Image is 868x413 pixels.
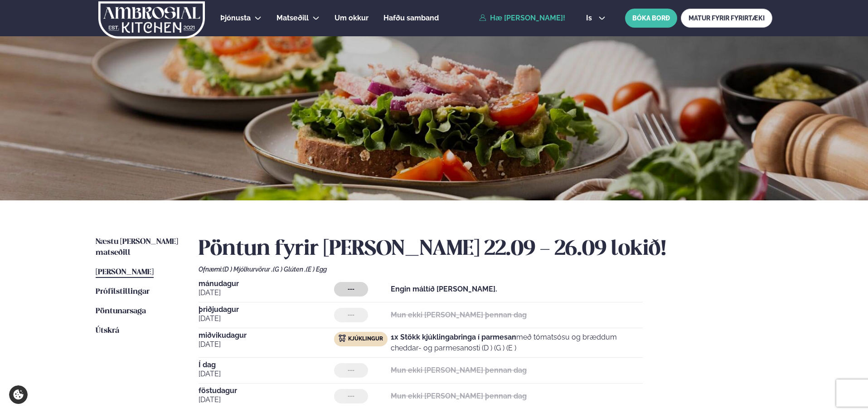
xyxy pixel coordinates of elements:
[391,366,527,374] strong: Mun ekki [PERSON_NAME] þennan dag
[273,266,306,273] span: (G ) Glúten ,
[306,266,327,273] span: (E ) Egg
[96,307,146,315] span: Pöntunarsaga
[276,14,309,22] span: Matseðill
[199,313,334,324] span: [DATE]
[335,14,369,22] span: Um okkur
[199,387,334,394] span: föstudagur
[391,332,643,354] p: með tómatsósu og bræddum cheddar- og parmesanosti (D ) (G ) (E )
[348,367,354,374] span: ---
[199,280,334,287] span: mánudagur
[199,361,334,369] span: Í dag
[339,335,346,342] img: chicken.svg
[96,238,178,257] span: Næstu [PERSON_NAME] matseðill
[96,288,150,296] span: Prófílstillingar
[579,15,613,22] button: is
[348,393,354,400] span: ---
[335,13,369,24] a: Um okkur
[199,339,334,350] span: [DATE]
[383,13,439,24] a: Hafðu samband
[199,287,334,298] span: [DATE]
[625,9,677,28] button: BÓKA BORÐ
[9,385,28,404] a: Cookie settings
[199,266,772,273] div: Ofnæmi:
[199,369,334,379] span: [DATE]
[348,335,383,343] span: Kjúklingur
[383,14,439,22] span: Hafðu samband
[199,394,334,405] span: [DATE]
[681,9,772,28] a: MATUR FYRIR FYRIRTÆKI
[96,287,150,297] a: Prófílstillingar
[220,14,251,22] span: Þjónusta
[220,13,251,24] a: Þjónusta
[276,13,309,24] a: Matseðill
[199,237,772,262] h2: Pöntun fyrir [PERSON_NAME] 22.09 - 26.09 lokið!
[348,311,354,319] span: ---
[479,14,565,22] a: Hæ [PERSON_NAME]!
[348,286,354,293] span: ---
[96,306,146,317] a: Pöntunarsaga
[96,326,119,336] a: Útskrá
[391,392,527,400] strong: Mun ekki [PERSON_NAME] þennan dag
[391,333,516,341] strong: 1x Stökk kjúklingabringa í parmesan
[199,332,334,339] span: miðvikudagur
[97,1,206,39] img: logo
[586,15,595,22] span: is
[391,311,527,319] strong: Mun ekki [PERSON_NAME] þennan dag
[96,267,154,278] a: [PERSON_NAME]
[96,327,119,335] span: Útskrá
[223,266,273,273] span: (D ) Mjólkurvörur ,
[96,268,154,276] span: [PERSON_NAME]
[96,237,180,258] a: Næstu [PERSON_NAME] matseðill
[391,285,497,293] strong: Engin máltíð [PERSON_NAME].
[199,306,334,313] span: þriðjudagur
